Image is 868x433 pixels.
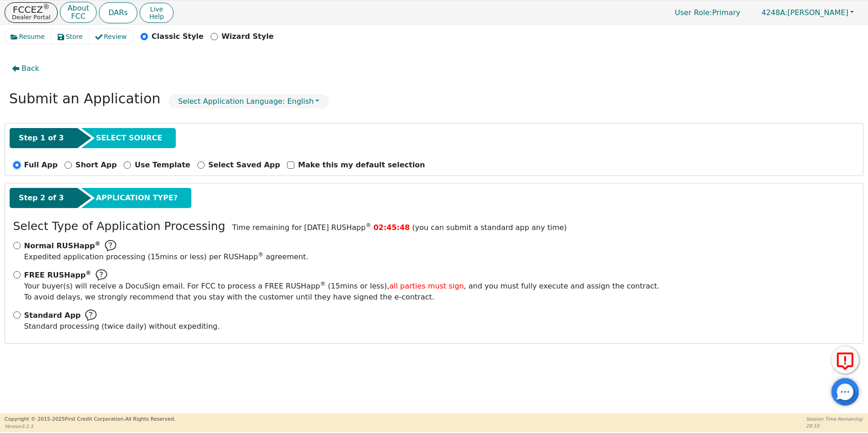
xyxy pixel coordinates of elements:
p: Dealer Portal [12,14,50,20]
span: Step 2 of 3 [19,192,64,203]
img: Help Bubble [105,240,116,251]
span: To avoid delays, we strongly recommend that you stay with the customer until they have signed the... [24,281,660,303]
p: Primary [666,4,749,21]
button: 4248A:[PERSON_NAME] [752,5,863,20]
sup: ® [86,270,91,276]
span: Help [149,13,164,20]
span: Review [104,32,127,42]
sup: ® [366,222,371,229]
sup: ® [43,3,50,11]
button: Back [5,58,47,79]
span: Time remaining for [DATE] RUSHapp [232,223,371,232]
p: Classic Style [152,31,204,42]
button: Report Error to FCC [831,346,859,374]
p: Make this my default selection [298,160,425,171]
p: Short App [76,160,117,171]
button: LiveHelp [140,3,174,23]
span: Step 1 of 3 [19,133,64,144]
button: Select Application Language: English [168,94,329,108]
span: Back [22,63,39,74]
a: User Role:Primary [666,4,749,21]
span: 02:45:48 [374,223,410,232]
span: All Rights Reserved. [125,416,175,422]
button: AboutFCC [60,2,96,23]
span: Expedited application processing ( 15 mins or less) per RUSHapp agreement. [24,252,309,261]
button: Resume [5,29,52,44]
sup: ® [258,251,263,258]
p: Session Time Remaining: [806,416,863,422]
p: About [67,5,89,12]
p: Use Template [135,160,190,171]
p: Wizard Style [222,31,274,42]
span: 4248A: [761,8,787,17]
span: Your buyer(s) will receive a DocuSign email. For FCC to process a FREE RUSHapp ( 15 mins or less)... [24,282,660,290]
span: Resume [19,32,45,42]
span: Standard App [24,310,81,321]
p: FCC [67,13,89,20]
sup: ® [95,241,100,247]
h3: Select Type of Application Processing [13,219,226,233]
h2: Submit an Application [9,91,161,107]
span: Standard processing (twice daily) without expediting. [24,322,220,331]
p: Copyright © 2015- 2025 First Credit Corporation. [5,416,175,423]
span: [PERSON_NAME] [761,8,848,17]
button: DARs [99,2,137,23]
p: Full App [24,160,58,171]
sup: ® [320,281,325,287]
button: Review [89,29,134,44]
p: Version 3.2.3 [5,423,175,430]
img: Help Bubble [96,269,107,281]
p: 28:10 [806,422,863,429]
img: Help Bubble [85,310,97,321]
span: (you can submit a standard app any time) [412,223,567,232]
p: Select Saved App [208,160,280,171]
span: FREE RUSHapp [24,271,92,279]
span: all parties must sign [389,282,464,290]
span: SELECT SOURCE [96,133,162,144]
span: Normal RUSHapp [24,241,101,250]
span: Store [66,32,83,42]
button: Store [51,29,90,44]
span: APPLICATION TYPE? [96,192,178,203]
span: Live [149,5,164,13]
p: FCCEZ [12,5,50,14]
button: FCCEZ®Dealer Portal [5,2,58,23]
span: User Role : [675,8,712,17]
